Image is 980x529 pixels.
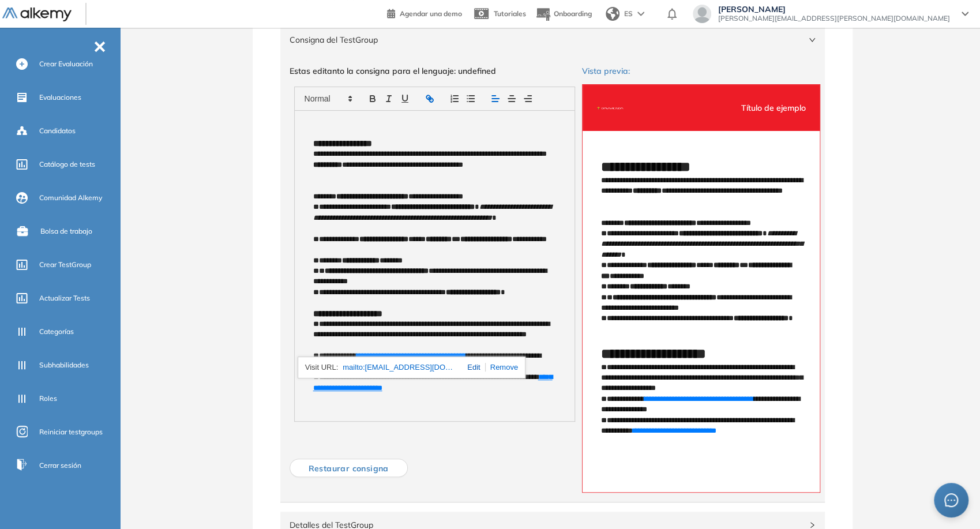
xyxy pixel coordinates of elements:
p: Estas editanto la consigna para el lenguaje: undefined [290,65,580,77]
span: Crear TestGroup [39,260,91,270]
span: Candidatos [39,126,76,136]
span: [PERSON_NAME][EMAIL_ADDRESS][PERSON_NAME][DOMAIN_NAME] [718,14,950,23]
img: arrow [637,12,644,16]
span: Agendar una demo [400,9,462,18]
button: Onboarding [535,2,592,27]
span: Roles [39,393,57,404]
img: world [606,7,619,21]
span: ES [624,9,633,19]
span: [PERSON_NAME] [718,5,950,14]
span: Onboarding [554,9,592,18]
div: Consigna del TestGroup [280,27,825,53]
span: Bolsa de trabajo [40,226,92,237]
span: right [809,522,816,528]
span: Categorías [39,327,74,337]
span: Evaluaciones [39,92,81,103]
span: Título de ejemplo [741,102,806,114]
img: Profile Logo [596,94,624,122]
span: Comunidad Alkemy [39,193,102,203]
span: Consigna del TestGroup [290,33,802,46]
span: Reiniciar testgroups [39,427,103,437]
img: Logo [2,7,72,22]
p: Vista previa: [582,65,820,77]
span: message [944,493,958,507]
span: right [809,36,816,43]
button: Restaurar consigna [290,459,408,477]
span: Tutoriales [494,9,526,18]
a: mailto:[EMAIL_ADDRESS][DOMAIN_NAME] [343,360,458,375]
span: Restaurar consigna [299,462,398,475]
span: Catálogo de tests [39,159,95,170]
span: Subhabilidades [39,360,89,370]
span: Crear Evaluación [39,59,93,69]
a: Agendar una demo [387,6,462,20]
span: Actualizar Tests [39,293,90,303]
span: Cerrar sesión [39,460,81,471]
